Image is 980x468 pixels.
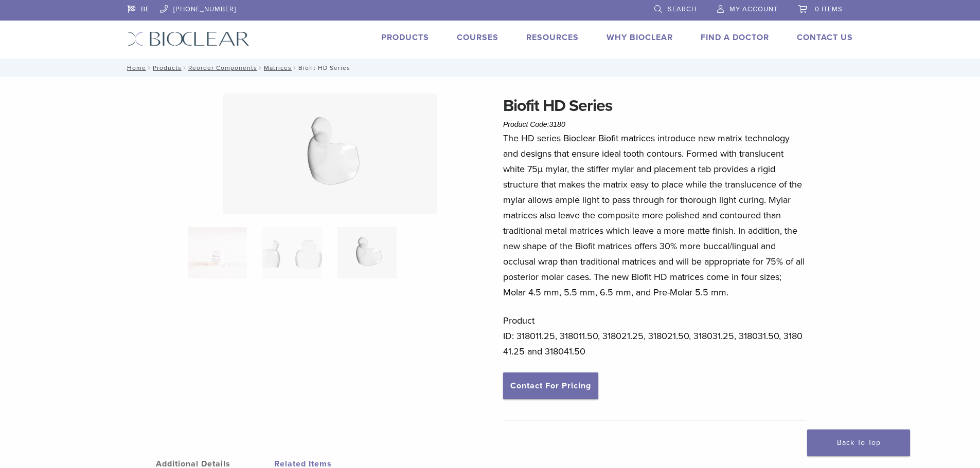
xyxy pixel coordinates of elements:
[503,313,806,359] p: Product ID: 318011.25, 318011.50, 318021.25, 318021.50, 318031.25, 318031.50, 318041.25 and 31804...
[503,120,565,128] span: Product Code:
[503,130,806,300] p: The HD series Bioclear Biofit matrices introduce new matrix technology and designs that ensure id...
[124,64,146,71] a: Home
[153,64,182,71] a: Products
[182,65,188,70] span: /
[607,32,673,43] a: Why Bioclear
[337,227,397,278] img: Biofit HD Series - Image 3
[120,59,861,77] nav: Biofit HD Series
[223,93,437,214] img: Biofit HD Series - Image 3
[526,32,579,43] a: Resources
[815,5,843,13] span: 0 items
[729,5,778,13] span: My Account
[264,64,292,71] a: Matrices
[188,227,247,278] img: Posterior-Biofit-HD-Series-Matrices-324x324.jpg
[146,65,153,70] span: /
[503,372,598,399] a: Contact For Pricing
[128,31,250,46] img: Bioclear
[381,32,429,43] a: Products
[503,93,806,118] h1: Biofit HD Series
[457,32,498,43] a: Courses
[797,32,853,43] a: Contact Us
[262,227,322,278] img: Biofit HD Series - Image 2
[807,429,910,456] a: Back To Top
[257,65,264,70] span: /
[292,65,298,70] span: /
[549,120,565,128] span: 3180
[188,64,257,71] a: Reorder Components
[701,32,769,43] a: Find A Doctor
[668,5,697,13] span: Search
